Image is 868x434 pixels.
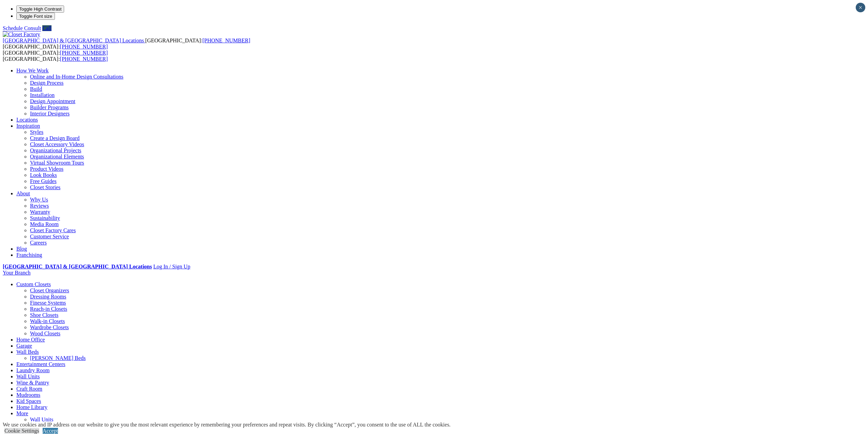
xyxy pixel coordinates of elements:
[16,246,27,252] a: Blog
[16,386,42,392] a: Craft Room
[16,117,38,123] a: Locations
[3,31,40,38] img: Closet Factory
[3,38,144,43] span: [GEOGRAPHIC_DATA] & [GEOGRAPHIC_DATA] Locations
[30,331,60,336] a: Wood Closets
[16,252,42,258] a: Franchising
[16,349,39,355] a: Wall Beds
[30,141,84,147] a: Closet Accessory Videos
[30,294,66,299] a: Dressing Rooms
[16,374,40,379] a: Wall Units
[3,270,30,276] a: Your Branch
[30,318,65,324] a: Walk-in Closets
[16,404,47,410] a: Home Library
[43,428,58,434] a: Accept
[30,215,60,221] a: Sustainability
[3,422,451,428] div: We use cookies and IP address on our website to give you the most relevant experience by remember...
[30,234,69,239] a: Customer Service
[30,227,76,233] a: Closet Factory Cares
[16,13,55,20] button: Toggle Font size
[16,343,32,349] a: Garage
[3,38,145,43] a: [GEOGRAPHIC_DATA] & [GEOGRAPHIC_DATA] Locations
[30,221,59,227] a: Media Room
[153,264,190,269] a: Log In / Sign Up
[30,355,86,361] a: [PERSON_NAME] Beds
[30,111,70,116] a: Interior Designers
[30,203,49,209] a: Reviews
[30,306,67,312] a: Reach-in Closets
[3,50,108,62] span: [GEOGRAPHIC_DATA]: [GEOGRAPHIC_DATA]:
[30,80,63,86] a: Design Process
[30,92,55,98] a: Installation
[30,197,48,202] a: Why Us
[3,264,152,269] a: [GEOGRAPHIC_DATA] & [GEOGRAPHIC_DATA] Locations
[30,135,79,141] a: Create a Design Board
[16,5,64,13] button: Toggle High Contrast
[42,25,52,31] a: Call
[16,191,30,196] a: About
[30,98,75,104] a: Design Appointment
[30,104,69,110] a: Builder Programs
[16,123,40,129] a: Inspiration
[16,361,65,367] a: Entertainment Centers
[60,56,108,62] a: [PHONE_NUMBER]
[30,312,58,318] a: Shoe Closets
[30,74,123,80] a: Online and In-Home Design Consultations
[3,25,41,31] a: Schedule Consult
[60,44,108,50] a: [PHONE_NUMBER]
[16,380,49,386] a: Wine & Pantry
[202,38,250,43] a: [PHONE_NUMBER]
[30,240,47,246] a: Careers
[30,166,63,172] a: Product Videos
[16,398,41,404] a: Kid Spaces
[30,86,42,92] a: Build
[30,324,69,330] a: Wardrobe Closets
[16,392,40,398] a: Mudrooms
[30,178,57,184] a: Free Guides
[30,160,84,166] a: Virtual Showroom Tours
[30,288,69,293] a: Closet Organizers
[30,209,50,215] a: Warranty
[16,281,51,287] a: Custom Closets
[30,148,81,153] a: Organizational Projects
[19,6,61,12] span: Toggle High Contrast
[30,300,66,306] a: Finesse Systems
[16,410,28,416] a: More menu text will display only on big screen
[30,184,60,190] a: Closet Stories
[30,154,84,159] a: Organizational Elements
[856,3,865,12] button: Close
[4,428,39,434] a: Cookie Settings
[30,172,57,178] a: Look Books
[30,417,53,422] a: Wall Units
[16,337,45,342] a: Home Office
[16,68,49,73] a: How We Work
[30,129,43,135] a: Styles
[3,38,250,50] span: [GEOGRAPHIC_DATA]: [GEOGRAPHIC_DATA]:
[60,50,108,56] a: [PHONE_NUMBER]
[16,367,49,373] a: Laundry Room
[19,14,52,19] span: Toggle Font size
